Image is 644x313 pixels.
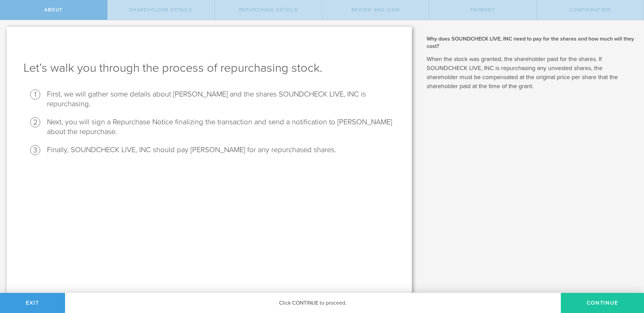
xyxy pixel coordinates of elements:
li: Finally, SOUNDCHECK LIVE, INC should pay [PERSON_NAME] for any repurchased shares. [47,145,395,155]
div: Click CONTINUE to proceed. [65,293,561,313]
span: Repurchase Details [239,7,298,13]
span: Review and Sign [352,7,400,13]
li: Next, you will sign a Repurchase Notice finalizing the transaction and send a notification to [PE... [47,117,395,137]
button: Continue [561,293,644,313]
p: When the stock was granted, the shareholder paid for the shares. If SOUNDCHECK LIVE, INC is repur... [427,55,634,91]
span: About [44,7,63,13]
span: Shareholder Details [129,7,192,13]
iframe: Chat Widget [610,261,644,293]
h1: Let’s walk you through the process of repurchasing stock. [23,60,395,76]
span: Payment [470,7,495,13]
h2: Why does SOUNDCHECK LIVE, INC need to pay for the shares and how much will they cost? [427,35,634,50]
li: First, we will gather some details about [PERSON_NAME] and the shares SOUNDCHECK LIVE, INC is rep... [47,89,395,109]
span: Confirmation [570,7,611,13]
